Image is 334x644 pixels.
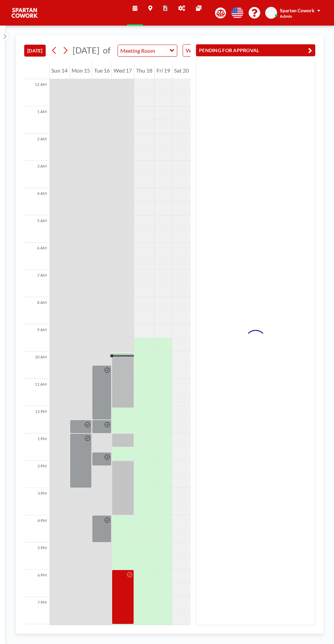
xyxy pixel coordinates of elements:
div: 2 PM [24,461,49,488]
img: organization-logo [11,6,38,20]
div: 4 PM [24,515,49,542]
div: 4 AM [24,188,49,215]
div: 7 AM [24,270,49,297]
div: 6 PM [24,570,49,597]
span: Spartan Cowork [280,7,315,13]
div: 3 AM [24,161,49,188]
div: 1 PM [24,433,49,461]
span: SC [268,10,274,16]
span: WEEKLY VIEW [184,46,223,55]
div: 1 AM [24,106,49,134]
div: Thu 18 [134,62,154,79]
div: 12 AM [24,79,49,106]
div: 8 AM [24,297,49,324]
button: PENDING FOR APPROVAL [196,44,315,56]
div: 12 PM [24,406,49,433]
span: [DATE] [73,45,100,55]
div: Fri 19 [155,62,172,79]
div: Tue 16 [92,62,111,79]
div: Sun 14 [50,62,70,79]
div: Mon 15 [70,62,92,79]
div: 11 AM [24,379,49,406]
div: 7 PM [24,597,49,624]
div: Sat 20 [172,62,191,79]
div: 2 AM [24,134,49,161]
div: 5 PM [24,542,49,570]
div: 10 AM [24,352,49,379]
span: of [103,45,110,56]
div: 3 PM [24,488,49,515]
div: Wed 17 [112,62,134,79]
span: Admin [280,14,292,19]
div: 9 AM [24,324,49,352]
div: 6 AM [24,243,49,270]
div: Search for option [183,45,242,56]
input: Meeting Room [118,45,170,56]
div: 5 AM [24,215,49,243]
button: [DATE] [24,45,46,57]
